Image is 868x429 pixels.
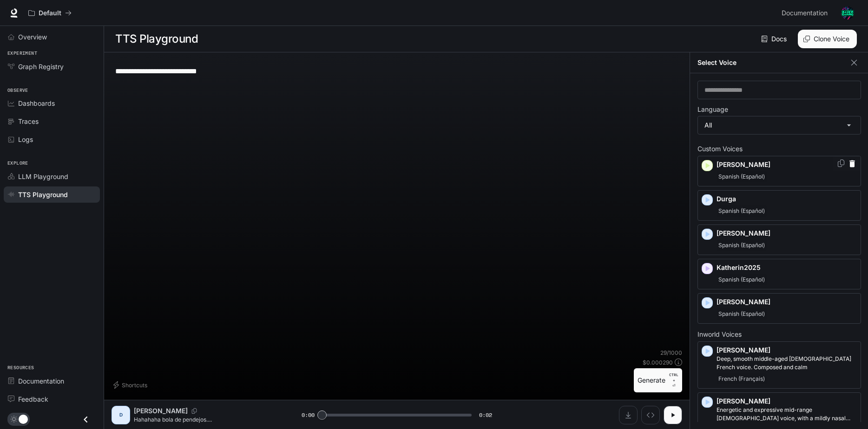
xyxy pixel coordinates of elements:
[18,190,68,199] span: TTS Playground
[669,372,678,383] p: CTRL +
[18,32,47,42] span: Overview
[4,113,100,129] a: Traces
[18,116,39,126] span: Traces
[717,397,857,406] p: [PERSON_NAME]
[18,394,48,404] span: Feedback
[717,240,767,251] span: Spanish (Español)
[717,171,767,182] span: Spanish (Español)
[619,406,638,424] button: Download audio
[643,359,673,366] p: $ 0.000290
[4,58,100,75] a: Graph Registry
[717,263,857,272] p: Katherin2025
[479,410,492,420] span: 0:02
[634,368,682,392] button: GenerateCTRL +⏎
[697,146,861,152] p: Custom Voices
[717,297,857,307] p: [PERSON_NAME]
[18,98,55,108] span: Dashboards
[717,205,767,217] span: Spanish (Español)
[302,410,315,420] span: 0:00
[838,4,857,22] button: User avatar
[669,372,678,389] p: ⏎
[717,229,857,238] p: [PERSON_NAME]
[697,106,728,113] p: Language
[798,30,857,48] button: Clone Voice
[4,29,100,45] a: Overview
[39,9,61,17] p: Default
[18,62,64,71] span: Graph Registry
[18,134,33,144] span: Logs
[188,408,201,414] button: Copy Voice ID
[4,95,100,111] a: Dashboards
[717,160,857,169] p: [PERSON_NAME]
[112,378,151,392] button: Shortcuts
[717,274,767,285] span: Spanish (Español)
[4,391,100,407] a: Feedback
[19,414,28,424] span: Dark mode toggle
[18,376,64,386] span: Documentation
[115,30,198,48] h1: TTS Playground
[717,373,767,384] span: French (Français)
[113,408,128,423] div: D
[697,331,861,338] p: Inworld Voices
[717,308,767,320] span: Spanish (Español)
[18,172,68,181] span: LLM Playground
[759,30,790,48] a: Docs
[4,186,100,203] a: TTS Playground
[717,406,857,423] p: Energetic and expressive mid-range male voice, with a mildly nasal quality
[660,349,682,357] p: 29 / 1000
[717,346,857,355] p: [PERSON_NAME]
[841,6,854,19] img: User avatar
[75,410,96,429] button: Close drawer
[4,373,100,389] a: Documentation
[4,168,100,185] a: LLM Playground
[698,116,861,134] div: All
[717,355,857,371] p: Deep, smooth middle-aged male French voice. Composed and calm
[836,160,846,167] button: Copy Voice ID
[782,7,828,19] span: Documentation
[24,4,76,22] button: All workspaces
[4,131,100,147] a: Logs
[778,4,835,22] a: Documentation
[641,406,660,424] button: Inspect
[134,416,279,423] p: Hahahaha bola de pendejos....
[717,194,857,204] p: Durga
[134,406,188,416] p: [PERSON_NAME]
